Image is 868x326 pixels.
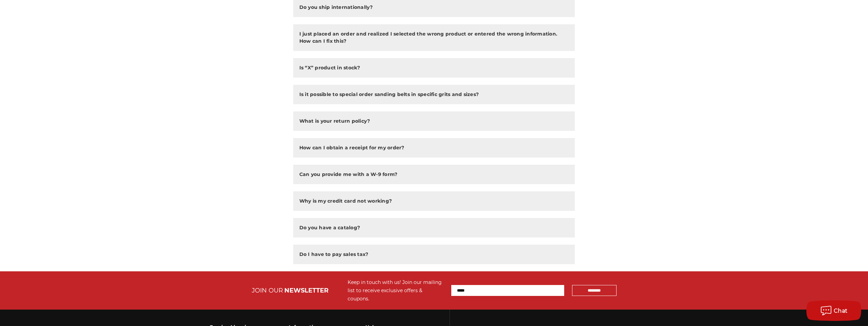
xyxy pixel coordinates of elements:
h2: I just placed an order and realized I selected the wrong product or entered the wrong information... [299,30,569,45]
h2: Is it possible to special order sanding belts in specific grits and sizes? [299,91,479,98]
button: Is it possible to special order sanding belts in specific grits and sizes? [293,85,575,104]
h2: Is “X” product in stock? [299,64,360,71]
button: I just placed an order and realized I selected the wrong product or entered the wrong information... [293,24,575,51]
button: Chat [806,300,861,321]
span: NEWSLETTER [284,287,328,294]
button: Do you have a catalog? [293,218,575,237]
h2: Do you ship internationally? [299,4,373,11]
h2: Do I have to pay sales tax? [299,251,368,258]
h2: Can you provide me with a W-9 form? [299,171,398,178]
button: Why is my credit card not working? [293,191,575,211]
h2: What is your return policy? [299,118,370,125]
button: Do I have to pay sales tax? [293,245,575,264]
button: How can I obtain a receipt for my order? [293,138,575,158]
button: Is “X” product in stock? [293,58,575,78]
h2: Do you have a catalog? [299,224,360,231]
span: Chat [834,308,848,314]
h2: How can I obtain a receipt for my order? [299,144,404,151]
button: What is your return policy? [293,111,575,131]
div: Keep in touch with us! Join our mailing list to receive exclusive offers & coupons. [348,278,444,303]
span: JOIN OUR [252,287,283,294]
h2: Why is my credit card not working? [299,198,392,205]
button: Can you provide me with a W-9 form? [293,165,575,184]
